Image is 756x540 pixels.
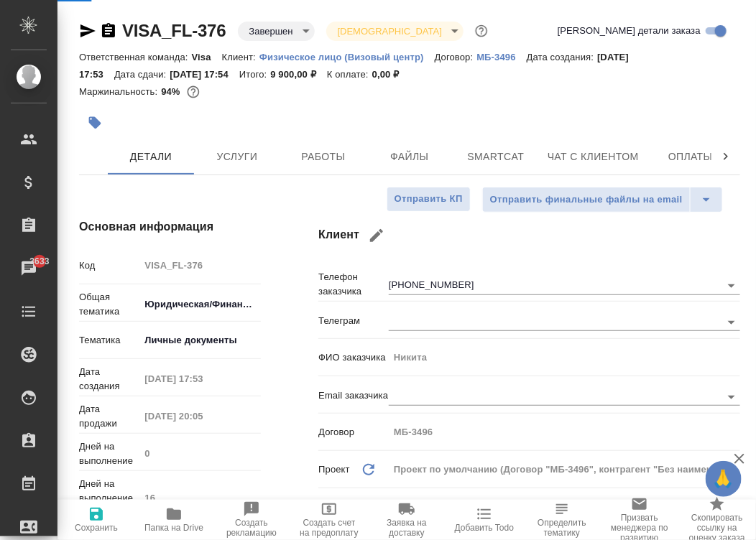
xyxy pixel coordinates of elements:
p: Клиент: [222,52,259,62]
p: Дата создания [79,365,139,394]
p: Дата сдачи: [114,69,170,80]
a: 3633 [4,251,54,287]
button: Создать счет на предоплату [290,500,368,540]
div: Личные документы [139,328,269,353]
span: [PERSON_NAME] детали заказа [558,24,701,38]
input: Пустое поле [139,443,261,464]
div: Завершен [238,22,315,41]
span: Детали [116,148,185,166]
button: Завершен [245,25,298,37]
p: Ответственная команда: [79,52,192,62]
button: Создать рекламацию [213,500,290,540]
p: Общая тематика [79,290,139,319]
button: 🙏 [706,461,742,497]
p: Маржинальность: [79,86,161,97]
span: Оплаты [656,148,725,166]
div: split button [482,187,723,213]
p: Код [79,259,139,273]
p: [DATE] 17:54 [170,69,239,80]
button: Отправить КП [387,187,471,212]
input: Пустое поле [389,347,740,368]
button: Определить тематику [523,500,601,540]
span: 3633 [21,254,57,269]
button: Скопировать ссылку [100,22,117,39]
p: Дней на выполнение (авт.) [79,477,139,520]
span: Работы [289,148,358,166]
p: Договор [318,425,389,439]
button: Заявка на доставку [368,500,446,540]
h4: Клиент [318,218,740,253]
span: Smartcat [461,148,530,166]
button: Open [722,276,742,296]
span: Отправить финальные файлы на email [490,192,683,208]
input: Пустое поле [139,488,261,508]
button: 515.30 RUB; [184,83,203,101]
span: Папка на Drive [144,523,203,533]
p: К оплате: [327,69,372,80]
span: Добавить Todo [455,523,514,533]
p: ФИО заказчика [318,350,389,365]
span: 🙏 [711,464,736,494]
button: Скопировать ссылку на оценку заказа [678,500,756,540]
button: Сохранить [57,500,135,540]
button: Доп статусы указывают на важность/срочность заказа [472,22,491,40]
span: Создать рекламацию [221,518,282,538]
div: Проект по умолчанию (Договор "МБ-3496", контрагент "Без наименования") [389,457,740,482]
span: Услуги [203,148,272,166]
span: Файлы [375,148,444,166]
span: Определить тематику [532,518,592,538]
p: Телефон заказчика [318,270,389,299]
p: Дней на выполнение [79,439,139,468]
span: Отправить КП [395,191,463,208]
p: Дата продажи [79,402,139,431]
p: Договор: [435,52,477,62]
p: Физическое лицо (Визовый центр) [259,52,435,62]
span: Создать счет на предоплату [299,518,359,538]
button: Open [722,387,742,407]
p: Итого: [239,69,270,80]
a: Физическое лицо (Визовый центр) [259,50,435,62]
span: Чат с клиентом [548,148,639,166]
p: 0,00 ₽ [372,69,410,80]
p: 94% [161,86,183,97]
button: Open [722,312,742,332]
h4: Основная информация [79,218,261,236]
p: МБ-3496 [476,52,526,62]
p: Тематика [79,333,139,348]
p: 9 900,00 ₽ [270,69,327,80]
p: Дата создания: [527,52,597,62]
div: Завершен [326,22,464,41]
button: Скопировать ссылку для ЯМессенджера [79,22,96,39]
button: Призвать менеджера по развитию [601,500,678,540]
span: Заявка на доставку [377,518,437,538]
button: [DEMOGRAPHIC_DATA] [333,25,446,37]
input: Пустое поле [139,368,261,389]
input: Пустое поле [139,255,261,276]
input: Пустое поле [139,406,261,427]
button: Добавить Todo [446,500,523,540]
button: Папка на Drive [135,500,213,540]
p: Visa [192,52,222,62]
a: VISA_FL-376 [122,21,226,40]
button: Добавить тэг [79,107,111,139]
p: Email заказчика [318,388,389,403]
span: Сохранить [75,523,118,533]
input: Пустое поле [389,422,740,442]
p: Телеграм [318,314,389,328]
div: Юридическая/Финансовая [139,292,269,317]
p: Проект [318,462,350,477]
button: Отправить финальные файлы на email [482,187,691,213]
a: МБ-3496 [476,50,526,62]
